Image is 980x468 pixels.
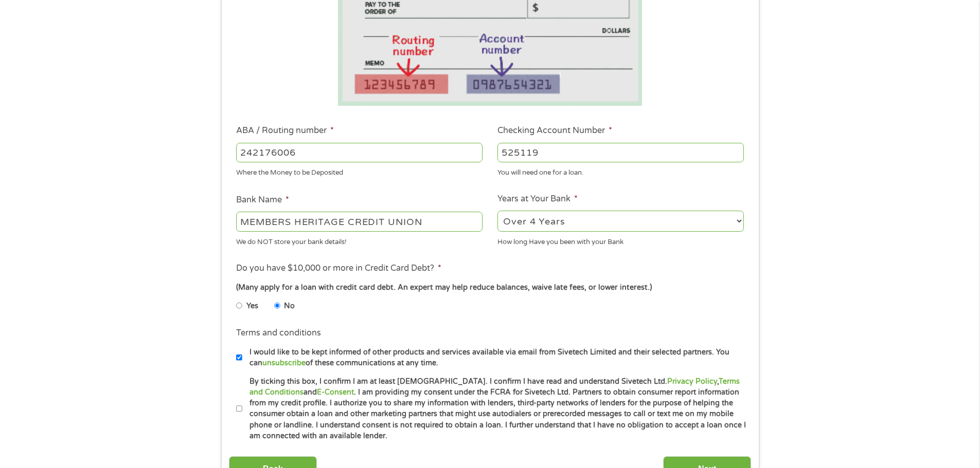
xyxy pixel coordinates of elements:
[667,377,717,386] a: Privacy Policy
[317,388,354,397] a: E-Consent
[236,282,743,293] div: (Many apply for a loan with credit card debt. An expert may help reduce balances, waive late fees...
[242,376,747,442] label: By ticking this box, I confirm I am at least [DEMOGRAPHIC_DATA]. I confirm I have read and unders...
[497,233,744,247] div: How long Have you been with your Bank
[236,233,483,247] div: We do NOT store your bank details!
[236,328,321,339] label: Terms and conditions
[262,359,306,367] a: unsubscribe
[497,125,612,136] label: Checking Account Number
[236,195,289,205] label: Bank Name
[497,194,578,204] label: Years at Your Bank
[236,143,483,162] input: 263177916
[284,301,295,312] label: No
[236,164,483,178] div: Where the Money to be Deposited
[236,263,441,274] label: Do you have $10,000 or more in Credit Card Debt?
[242,347,747,369] label: I would like to be kept informed of other products and services available via email from Sivetech...
[246,301,258,312] label: Yes
[236,125,334,136] label: ABA / Routing number
[250,377,740,397] a: Terms and Conditions
[497,164,744,178] div: You will need one for a loan.
[497,143,744,162] input: 345634636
